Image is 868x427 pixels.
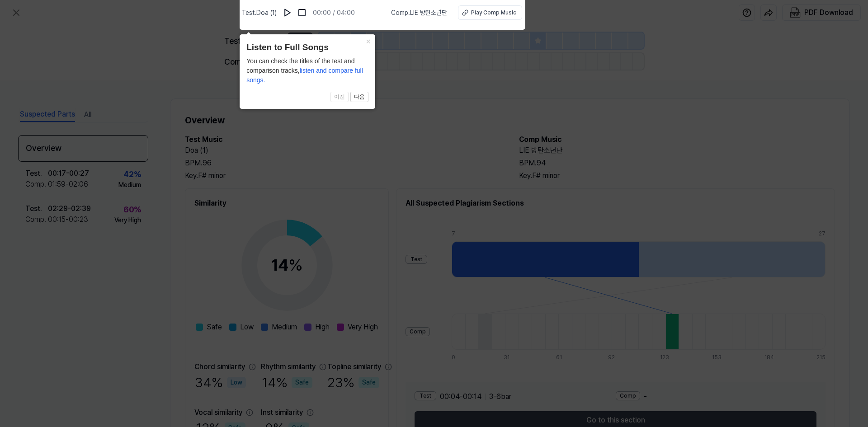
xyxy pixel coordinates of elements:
[246,67,363,84] span: listen and compare full songs.
[313,8,355,18] div: 00:00 / 04:00
[350,92,368,103] button: 다음
[391,8,447,18] span: Comp . LIE 방탄소년단
[246,56,368,85] div: You can check the titles of the test and comparison tracks,
[242,8,277,18] span: Test . Doa (1)
[283,8,292,17] img: play
[361,34,375,47] button: Close
[471,9,516,17] div: Play Comp Music
[458,5,522,20] button: Play Comp Music
[246,41,368,54] header: Listen to Full Songs
[297,8,307,17] img: stop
